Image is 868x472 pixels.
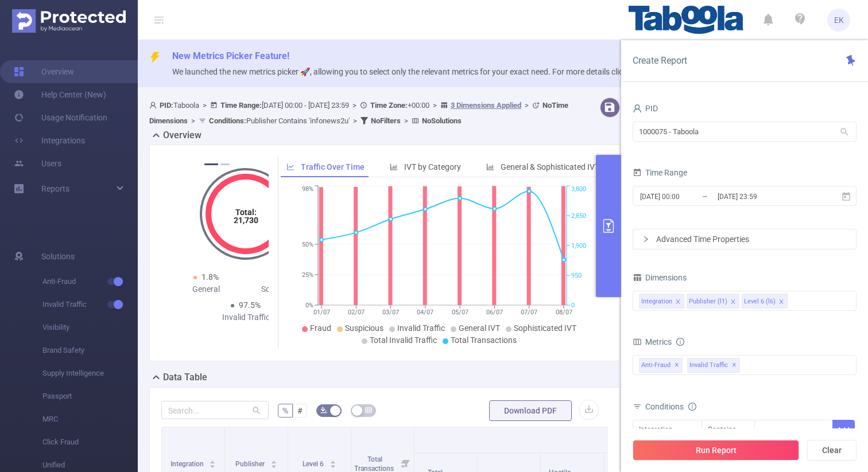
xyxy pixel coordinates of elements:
[633,104,642,113] i: icon: user
[41,177,69,200] a: Reports
[451,336,517,345] span: Total Transactions
[642,236,649,243] i: icon: right
[639,358,683,373] span: Anti-Fraud
[633,440,799,461] button: Run Report
[397,323,445,333] span: Invalid Traffic
[235,208,257,217] tspan: Total:
[286,163,294,171] i: icon: line-chart
[688,403,696,411] i: icon: info-circle
[778,299,784,306] i: icon: close
[201,272,219,282] span: 1.8%
[199,101,210,110] span: >
[349,101,360,110] span: >
[571,242,586,249] tspan: 1,900
[220,163,230,165] button: 2
[571,272,582,279] tspan: 950
[206,311,286,323] div: Invalid Traffic
[209,459,216,466] div: Sort
[209,116,350,125] span: Publisher Contains 'infonews2u'
[170,460,206,468] span: Integration
[160,101,173,110] b: PID:
[451,309,468,316] tspan: 05/07
[687,358,740,373] span: Invalid Traffic
[14,129,85,152] a: Integrations
[417,309,433,316] tspan: 04/07
[163,370,207,384] h2: Data Table
[633,104,658,113] span: PID
[514,323,576,333] span: Sophisticated IVT
[330,459,336,462] i: icon: caret-up
[303,460,325,468] span: Level 6
[320,407,327,414] i: icon: bg-colors
[347,309,364,316] tspan: 02/07
[459,323,500,333] span: General IVT
[633,273,687,282] span: Dimensions
[166,283,246,295] div: General
[633,55,687,66] span: Create Report
[12,9,126,33] img: Protected Media
[246,283,325,295] div: Sophisticated
[834,9,844,32] span: EK
[744,294,776,309] div: Level 6 (l6)
[730,299,736,306] i: icon: close
[645,402,696,411] span: Conditions
[297,406,303,415] span: #
[675,358,679,372] span: ✕
[14,83,106,106] a: Help Center (New)
[641,294,672,309] div: Integration
[639,189,732,204] input: Start date
[390,163,398,171] i: icon: bar-chart
[270,463,277,467] i: icon: caret-down
[370,101,408,110] b: Time Zone:
[310,323,331,333] span: Fraud
[451,101,521,110] u: 3 Dimensions Applied
[234,216,258,225] tspan: 21,730
[42,362,138,385] span: Supply Intelligence
[149,102,160,109] i: icon: user
[301,162,365,171] span: Traffic Over Time
[188,116,199,125] span: >
[302,241,313,248] tspan: 50%
[41,245,75,268] span: Solutions
[172,50,289,61] span: New Metrics Picker Feature!
[521,101,532,110] span: >
[687,294,739,309] li: Publisher (l1)
[270,459,277,462] i: icon: caret-up
[313,309,330,316] tspan: 01/07
[14,152,61,175] a: Users
[302,186,313,193] tspan: 98%
[210,459,216,462] i: icon: caret-up
[172,67,663,76] span: We launched the new metrics picker 🚀, allowing you to select only the relevant metrics for your e...
[742,294,788,309] li: Level 6 (l6)
[639,420,681,439] div: Integration
[371,116,401,125] b: No Filters
[42,270,138,293] span: Anti-Fraud
[633,229,856,249] div: icon: rightAdvanced Time Properties
[365,407,372,414] i: icon: table
[639,294,684,309] li: Integration
[270,459,277,466] div: Sort
[204,163,218,165] button: 1
[149,101,568,125] span: Taboola [DATE] 00:00 - [DATE] 23:59 +00:00
[42,408,138,431] span: MRC
[235,460,266,468] span: Publisher
[633,337,672,346] span: Metrics
[489,400,572,421] button: Download PDF
[555,309,572,316] tspan: 08/07
[41,184,69,193] span: Reports
[404,162,461,171] span: IVT by Category
[42,431,138,454] span: Click Fraud
[633,168,687,177] span: Time Range
[14,60,74,83] a: Overview
[521,309,537,316] tspan: 07/07
[302,271,313,279] tspan: 25%
[732,358,737,372] span: ✕
[571,302,575,309] tspan: 0
[42,316,138,339] span: Visibility
[708,420,744,439] div: Contains
[350,116,361,125] span: >
[832,420,855,440] button: Add
[42,385,138,408] span: Passport
[239,301,261,310] span: 97.5%
[370,336,437,345] span: Total Invalid Traffic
